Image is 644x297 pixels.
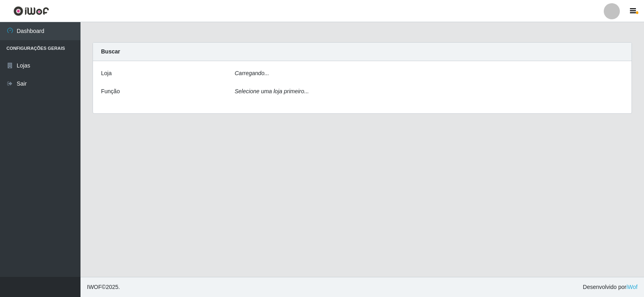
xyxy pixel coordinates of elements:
[13,6,49,16] img: CoreUI Logo
[583,283,638,291] span: Desenvolvido por
[87,284,102,290] span: IWOF
[101,69,111,78] label: Loja
[626,284,638,290] a: iWof
[101,48,120,55] strong: Buscar
[101,87,120,96] label: Função
[235,88,309,94] i: Selecione uma loja primeiro...
[235,70,269,76] i: Carregando...
[87,283,120,291] span: © 2025 .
